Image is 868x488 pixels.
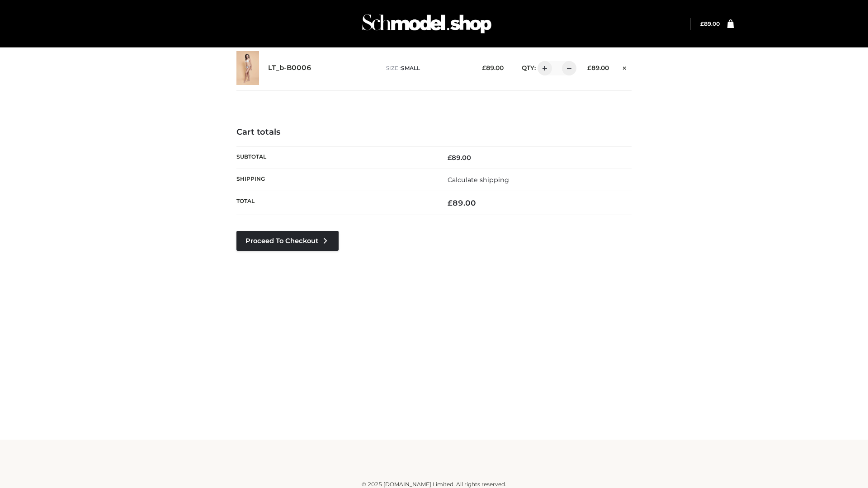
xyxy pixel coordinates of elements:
div: QTY: [513,61,573,75]
span: SMALL [401,65,420,71]
bdi: 89.00 [448,198,476,207]
span: £ [482,64,486,71]
bdi: 89.00 [482,64,504,71]
p: size : [386,64,468,72]
th: Subtotal [236,146,434,169]
a: Remove this item [618,61,632,73]
bdi: 89.00 [587,64,609,71]
span: £ [448,198,453,207]
span: £ [700,20,704,27]
span: £ [587,64,591,71]
th: Total [236,191,434,215]
a: LT_b-B0006 [268,64,311,72]
a: Proceed to Checkout [236,231,339,251]
a: Calculate shipping [448,176,509,184]
bdi: 89.00 [700,20,720,27]
th: Shipping [236,169,434,191]
h4: Cart totals [236,127,632,137]
span: £ [448,154,452,162]
img: Schmodel Admin 964 [359,6,495,42]
a: £89.00 [700,20,720,27]
bdi: 89.00 [448,154,471,162]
